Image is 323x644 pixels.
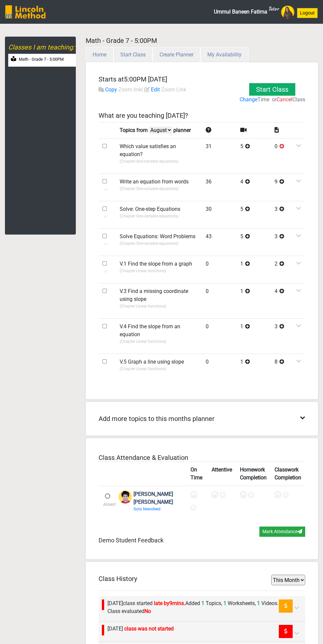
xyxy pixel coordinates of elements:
label: Which value satisfies an equation? [120,143,198,158]
label: Copy [105,86,117,94]
span: Ummul Baneen Fatima [214,5,279,18]
a: My Availability [200,51,249,58]
th: Homework Completion [236,462,271,486]
td: 31 [202,138,236,174]
td: 3 [271,318,305,354]
span: Time [257,96,269,103]
label: Solve: One-step Equations [120,205,180,213]
td: 1 [236,256,271,283]
img: Avatar [281,6,294,19]
td: 1 [236,318,271,354]
td: 0 [202,283,236,318]
label: [DATE] class started Added Topics, Worksheets, Videos. Class evaluated [107,599,279,615]
label: V.1 Find the slope from a graph [120,260,192,268]
h5: Math - Grade 7 - 5:00PM [86,37,318,45]
td: 5 [236,138,271,174]
sup: Tutor [268,5,279,12]
label: Math - Grade 7 - 5:00PM [19,56,64,63]
td: 9 [271,174,305,201]
label: [PERSON_NAME] [PERSON_NAME] [133,490,181,506]
td: 36 [202,174,236,201]
td: 30 [202,201,236,228]
h5: What are you teaching [DATE]? [99,112,305,119]
td: 0 [202,354,236,381]
td: 0 [271,138,305,174]
span: 1 [223,600,226,606]
span: or [272,96,277,103]
td: 2 [271,256,305,283]
span: Zoom link [118,86,142,93]
label: V.3 Find a missing coordinate using slope [120,287,198,303]
label: Solve Equations: Word Problems [120,233,195,241]
th: Attentive [208,462,236,486]
span: 1 [257,600,260,606]
button: Start Class [113,47,153,62]
h5: Starts at 5:00PM [DATE] [99,75,186,83]
img: SGY6awQAAAABJRU5ErkJggg== [5,5,45,18]
h5: Class History [99,575,137,583]
label: Change [240,96,257,104]
td: 5 [236,201,271,228]
td: 4 [271,283,305,318]
td: 5 [236,228,271,256]
p: (Chapter: One-variable equations ) [120,213,198,219]
label: | [99,86,186,96]
h5: Add more topics to this months planner [99,415,215,423]
button: Mark Attendance [259,527,305,537]
p: (Chapter: One-variable equations ) [120,186,198,192]
td: 4 [236,174,271,201]
span: Absent [103,502,116,507]
p: (Chapter: Linear functions ) [120,338,198,344]
span: 1 [200,600,204,606]
th: Classwork Completion [271,462,305,486]
label: V.4 Find the slope from an equation [120,323,198,338]
span: late by 9 mins. [154,600,185,606]
button: Start Class [249,83,295,96]
td: 0 [202,318,236,354]
td: 1 [236,283,271,318]
td: 3 [271,201,305,228]
span: class was not started [124,626,174,632]
td: Topics from planner [116,122,202,138]
h5: Demo Student Feedback [99,537,305,544]
td: 43 [202,228,236,256]
label: Edit [151,86,160,94]
span: Class [292,96,305,103]
button: Logout [297,8,318,18]
button: Create Planner [153,47,200,62]
a: Home [86,51,113,58]
label: Write an equation from words [120,178,189,186]
td: 1 [236,354,271,381]
p: (Chapter: One-variable equations ) [120,241,198,246]
p: Goto Newsfeed [133,506,182,512]
a: Math - Grade 7 - 5:00PM [8,54,76,67]
p: (Chapter: Linear functions ) [120,366,198,372]
p: (Chapter: One-variable equations ) [120,158,198,164]
label: [DATE] [107,625,174,633]
th: On Time [187,462,208,486]
a: Start Class [113,51,153,58]
td: 8 [271,354,305,381]
p: (Chapter: Linear functions ) [120,268,198,274]
span: No [144,608,151,614]
p: (Chapter: Linear functions ) [120,303,198,309]
label: V.5 Graph a line using slope [120,358,184,366]
td: 3 [271,228,305,256]
label: Cancel [277,96,292,104]
span: Zoom Link [161,86,186,93]
td: 0 [202,256,236,283]
img: Avatar [119,490,132,503]
h5: Class Attendance & Evaluation [99,454,305,462]
h5: Classes I am teaching: [8,43,76,51]
a: Create Planner [153,51,200,58]
button: My Availability [200,47,249,62]
button: Home [86,47,113,62]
